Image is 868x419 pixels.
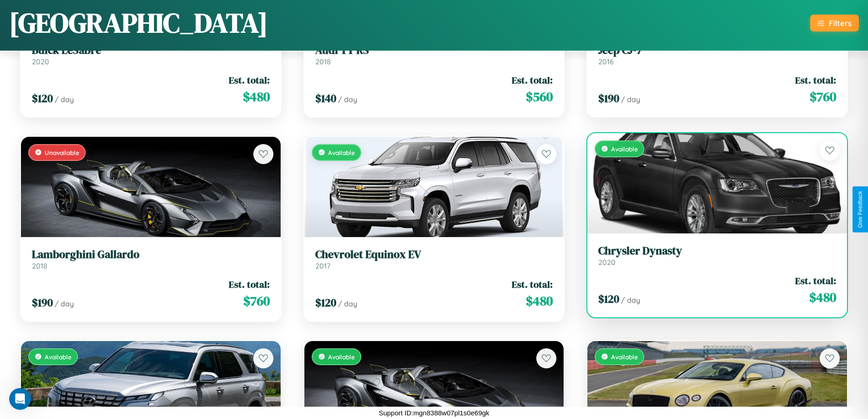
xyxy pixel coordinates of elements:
[32,295,53,310] span: $ 190
[598,57,614,66] span: 2016
[315,295,336,310] span: $ 120
[32,91,53,106] span: $ 120
[611,145,638,153] span: Available
[32,44,270,57] h3: Buick LeSabre
[598,44,836,66] a: Jeep CJ-72016
[243,292,270,310] span: $ 760
[32,261,47,270] span: 2018
[315,57,331,66] span: 2018
[9,4,268,41] h1: [GEOGRAPHIC_DATA]
[512,73,553,87] span: Est. total:
[32,57,49,66] span: 2020
[32,44,270,66] a: Buick LeSabre2020
[338,95,357,104] span: / day
[315,248,553,270] a: Chevrolet Equinox EV2017
[598,244,836,267] a: Chrysler Dynasty2020
[243,88,270,106] span: $ 480
[338,299,357,308] span: / day
[598,91,619,106] span: $ 190
[328,149,355,156] span: Available
[32,248,270,261] h3: Lamborghini Gallardo
[315,261,330,270] span: 2017
[598,244,836,258] h3: Chrysler Dynasty
[315,91,336,106] span: $ 140
[55,299,74,308] span: / day
[795,274,836,287] span: Est. total:
[809,288,836,306] span: $ 480
[621,295,640,305] span: / day
[45,353,72,361] span: Available
[829,18,852,28] div: Filters
[795,73,836,87] span: Est. total:
[315,44,553,66] a: Audi TT RS2018
[598,44,836,57] h3: Jeep CJ-7
[526,292,553,310] span: $ 480
[45,149,79,156] span: Unavailable
[315,248,553,261] h3: Chevrolet Equinox EV
[810,15,859,31] button: Filters
[315,44,553,57] h3: Audi TT RS
[229,278,270,291] span: Est. total:
[328,353,355,361] span: Available
[857,191,863,228] div: Give Feedback
[379,407,489,419] p: Support ID: mgn8388w07pl1s0e69gk
[621,95,640,104] span: / day
[598,291,619,306] span: $ 120
[526,88,553,106] span: $ 560
[55,95,74,104] span: / day
[598,258,616,267] span: 2020
[9,388,31,410] iframe: Intercom live chat
[512,278,553,291] span: Est. total:
[810,88,836,106] span: $ 760
[229,73,270,87] span: Est. total:
[611,353,638,361] span: Available
[32,248,270,270] a: Lamborghini Gallardo2018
